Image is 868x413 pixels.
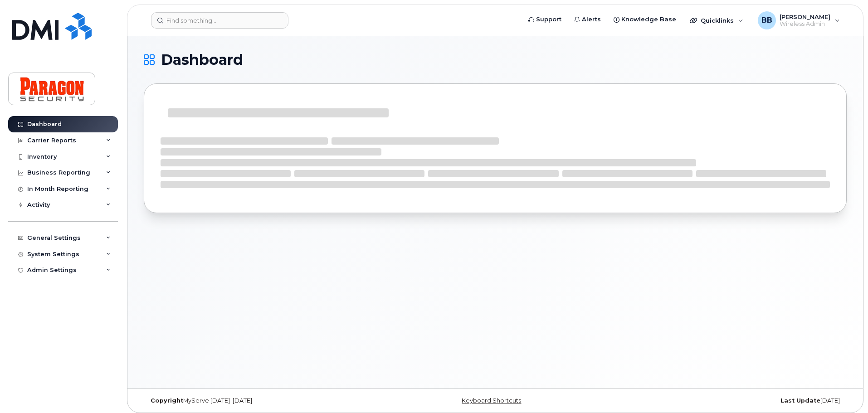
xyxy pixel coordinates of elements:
strong: Last Update [780,397,820,404]
span: Dashboard [161,53,243,67]
div: [DATE] [612,397,847,404]
strong: Copyright [151,397,183,404]
a: Keyboard Shortcuts [462,397,521,404]
div: MyServe [DATE]–[DATE] [144,397,378,404]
